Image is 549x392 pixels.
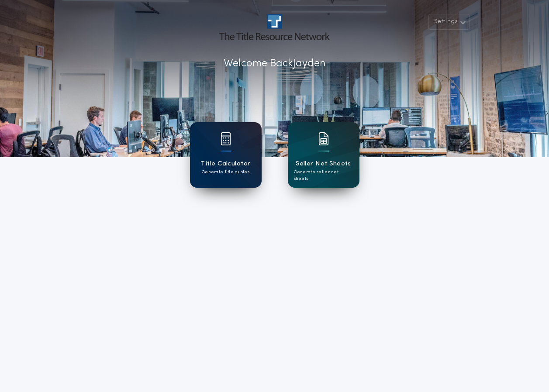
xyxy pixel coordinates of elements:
p: Welcome Back Jayden [224,56,325,72]
img: card icon [318,132,329,145]
button: Settings [428,14,470,30]
img: account-logo [219,14,329,40]
p: Generate title quotes [202,169,249,175]
p: Generate seller net sheets [294,169,353,182]
a: card iconSeller Net SheetsGenerate seller net sheets [288,122,359,188]
h1: Title Calculator [200,159,250,169]
img: card icon [221,132,231,145]
h1: Seller Net Sheets [296,159,351,169]
a: card iconTitle CalculatorGenerate title quotes [190,122,262,188]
